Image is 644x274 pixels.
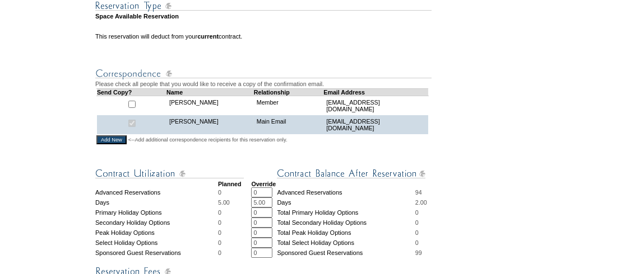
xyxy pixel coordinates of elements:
td: Email Address [323,88,428,96]
td: Total Select Holiday Options [277,238,415,248]
td: Name [166,88,254,96]
td: Main Email [254,115,324,134]
td: Advanced Reservations [277,187,415,197]
span: 0 [218,209,221,216]
span: 0 [415,219,419,226]
span: Please check all people that you would like to receive a copy of the confirmation email. [95,81,324,87]
span: 5.00 [218,199,230,206]
span: 0 [218,249,221,256]
td: Advanced Reservations [95,187,218,197]
td: This reservation will deduct from your contract. [95,33,433,40]
td: Secondary Holiday Options [95,218,218,228]
strong: Override [251,181,276,187]
td: [EMAIL_ADDRESS][DOMAIN_NAME] [323,96,428,115]
input: Add New [96,135,127,144]
span: 0 [218,229,221,236]
td: Sponsored Guest Reservations [277,248,415,258]
td: Select Holiday Options [95,238,218,248]
td: Total Primary Holiday Options [277,207,415,218]
span: 0 [415,229,419,236]
td: Total Peak Holiday Options [277,228,415,238]
span: 2.00 [415,199,427,206]
strong: Planned [218,181,241,187]
td: [PERSON_NAME] [166,96,254,115]
td: Days [277,197,415,207]
span: <--Add additional correspondence recipients for this reservation only. [128,136,288,143]
td: Primary Holiday Options [95,207,218,218]
td: Relationship [254,88,324,96]
span: 99 [415,249,422,256]
span: 0 [415,239,419,246]
span: 0 [415,209,419,216]
span: 0 [218,189,221,196]
img: Contract Balance After Reservation [277,167,425,181]
span: 0 [218,219,221,226]
span: 0 [218,239,221,246]
span: 94 [415,189,422,196]
b: current [197,33,219,40]
img: Contract Utilization [95,167,244,181]
td: Days [95,197,218,207]
td: Total Secondary Holiday Options [277,218,415,228]
td: [EMAIL_ADDRESS][DOMAIN_NAME] [323,115,428,134]
td: Send Copy? [97,88,167,96]
td: Sponsored Guest Reservations [95,248,218,258]
td: [PERSON_NAME] [166,115,254,134]
td: Member [254,96,324,115]
td: Space Available Reservation [95,13,433,20]
td: Peak Holiday Options [95,228,218,238]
